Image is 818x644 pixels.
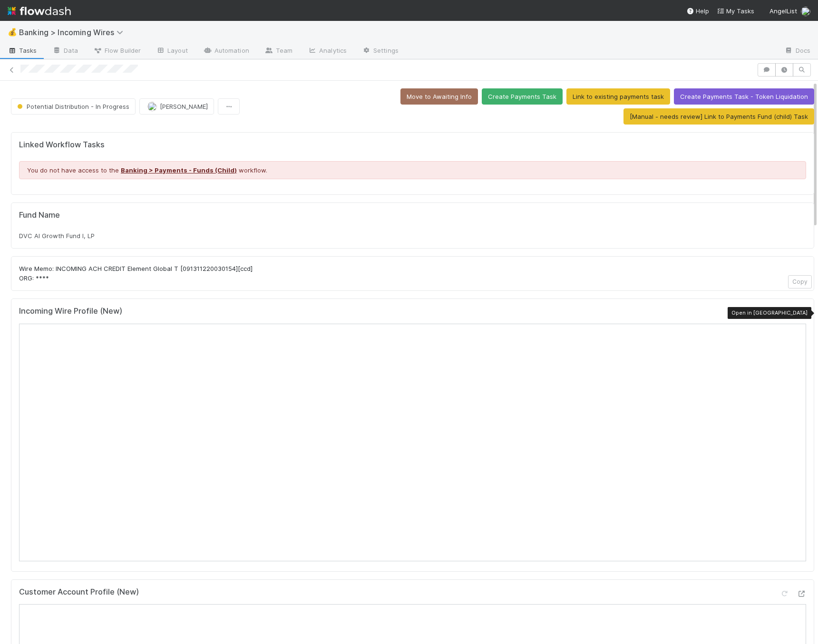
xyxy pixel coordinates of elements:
[777,44,818,59] a: Docs
[139,98,214,115] button: [PERSON_NAME]
[623,108,814,125] button: [Manual - needs review] Link to Payments Fund (child) Task
[686,6,709,16] div: Help
[19,587,139,597] h5: Customer Account Profile (New)
[674,88,814,105] button: Create Payments Task - Token Liquidation
[8,46,37,55] span: Tasks
[19,140,806,150] h5: Linked Workflow Tasks
[257,44,300,59] a: Team
[8,3,71,19] img: logo-inverted-e16ddd16eac7371096b0.svg
[566,88,670,105] button: Link to existing payments task
[11,98,136,115] button: Potential Distribution - In Progress
[801,7,810,16] img: avatar_00bac1b4-31d4-408a-a3b3-edb667efc506.png
[15,103,129,110] span: Potential Distribution - In Progress
[195,44,257,59] a: Automation
[19,211,806,220] h5: Fund Name
[93,46,141,55] span: Flow Builder
[788,275,812,288] button: Copy
[148,44,195,59] a: Layout
[160,103,208,110] span: [PERSON_NAME]
[300,44,354,59] a: Analytics
[717,6,754,16] a: My Tasks
[19,232,95,240] span: DVC AI Growth Fund I, LP
[121,166,237,174] a: Banking > Payments - Funds (Child)
[482,88,563,105] button: Create Payments Task
[8,28,17,36] span: 💰
[86,44,148,59] a: Flow Builder
[19,307,122,316] h5: Incoming Wire Profile (New)
[19,161,806,179] div: You do not have access to the workflow.
[19,28,128,37] span: Banking > Incoming Wires
[19,264,806,283] p: Wire Memo: INCOMING ACH CREDIT Element Global T [091311220030154][ccd] ORG: ****
[147,102,157,111] img: avatar_eacbd5bb-7590-4455-a9e9-12dcb5674423.png
[354,44,406,59] a: Settings
[717,7,754,15] span: My Tasks
[45,44,86,59] a: Data
[400,88,478,105] button: Move to Awaiting Info
[769,7,797,15] span: AngelList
